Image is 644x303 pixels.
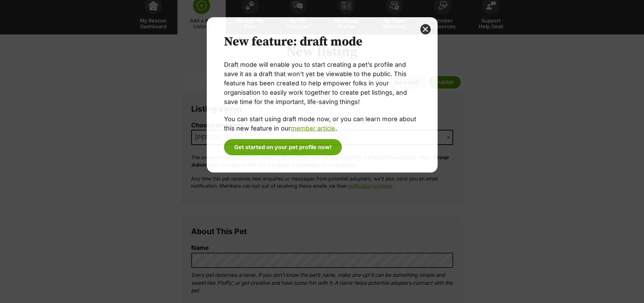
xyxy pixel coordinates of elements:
[291,125,335,132] a: member article
[420,24,431,34] button: close
[224,60,420,106] p: Draft mode will enable you to start creating a pet’s profile and save it as a draft that won’t ye...
[224,34,420,50] h2: New feature: draft mode
[224,139,342,155] button: Get started on your pet profile now!
[224,114,420,133] p: You can start using draft mode now, or you can learn more about this new feature in our .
